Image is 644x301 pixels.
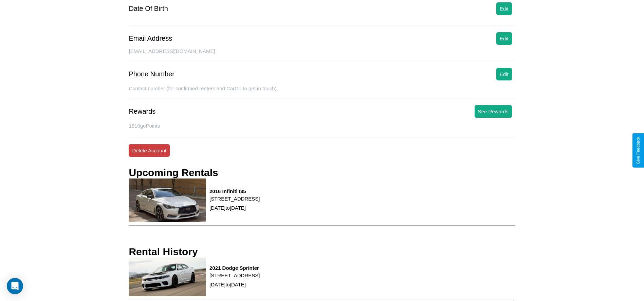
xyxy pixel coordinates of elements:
[129,86,515,98] div: Contact number (for confirmed renters and CarGo to get in touch).
[209,188,260,194] h3: 2016 Infiniti I35
[209,194,260,203] p: [STREET_ADDRESS]
[129,167,218,178] h3: Upcoming Rentals
[209,280,260,289] p: [DATE] to [DATE]
[496,68,512,80] button: Edit
[209,271,260,280] p: [STREET_ADDRESS]
[129,35,172,42] div: Email Address
[129,70,174,78] div: Phone Number
[129,246,198,258] h3: Rental History
[496,32,512,45] button: Edit
[129,144,170,157] button: Delete Account
[496,2,512,15] button: Edit
[129,5,168,13] div: Date Of Birth
[209,265,260,271] h3: 2021 Dodge Sprinter
[129,258,206,296] img: rental
[636,137,641,164] div: Give Feedback
[129,121,515,130] p: 1810 goPoints
[475,105,512,118] button: See Rewards
[129,178,206,222] img: rental
[7,278,23,294] div: Open Intercom Messenger
[209,203,260,212] p: [DATE] to [DATE]
[129,48,515,61] div: [EMAIL_ADDRESS][DOMAIN_NAME]
[129,108,155,115] div: Rewards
